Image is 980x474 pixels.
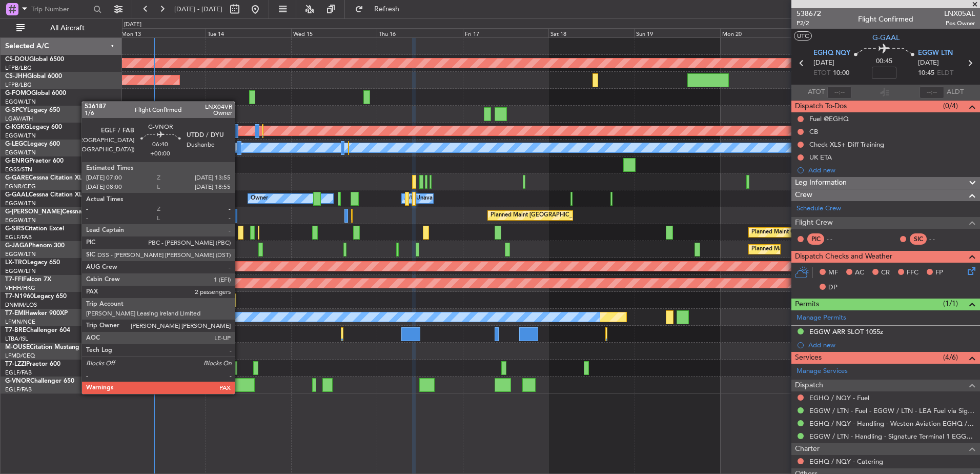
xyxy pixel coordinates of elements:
a: LFPB/LBG [5,64,32,72]
span: ALDT [947,87,964,97]
div: A/C Unavailable [147,191,190,206]
span: FFC [907,268,918,278]
div: Fri 17 [463,28,548,37]
div: Planned Maint Riga (Riga Intl) [140,259,217,274]
a: G-[PERSON_NAME]Cessna Citation XLS [5,209,119,215]
div: No Crew [165,309,189,325]
a: LX-TROLegacy 650 [5,260,60,266]
div: - - [929,234,952,244]
span: [DATE] [918,58,939,68]
span: Dispatch To-Dos [795,101,847,112]
span: EGHQ NQY [813,48,850,58]
div: Add new [808,166,975,174]
a: T7-N1960Legacy 650 [5,293,67,300]
span: 10:00 [833,68,849,78]
span: G-LEGC [5,141,27,147]
a: EGHQ / NQY - Catering [809,457,883,466]
button: UTC [794,31,812,41]
a: G-KGKGLegacy 600 [5,124,62,130]
a: DNMM/LOS [5,301,37,309]
span: T7-LZZI [5,361,26,367]
span: (1/1) [943,298,958,309]
span: MF [828,268,838,278]
a: G-GARECessna Citation XLS+ [5,175,90,181]
span: ATOT [808,87,825,97]
span: LX-TRO [5,260,27,266]
div: PIC [807,233,824,245]
a: EGGW/LTN [5,216,36,224]
div: Thu 16 [377,28,462,37]
a: T7-FFIFalcon 7X [5,276,51,283]
a: LTBA/ISL [5,335,28,343]
a: EGLF/FAB [5,369,32,377]
span: Crew [795,189,812,201]
span: ETOT [813,68,830,78]
div: Wed 15 [291,28,377,37]
span: G-GAAL [5,192,29,198]
span: FP [935,268,943,278]
span: Flight Crew [795,217,833,229]
div: Planned Maint [GEOGRAPHIC_DATA] ([GEOGRAPHIC_DATA]) [751,242,913,257]
a: EGGW/LTN [5,149,36,156]
span: G-ENRG [5,158,29,164]
span: CR [881,268,890,278]
a: EGNR/CEG [5,183,36,190]
div: Owner [251,191,268,206]
span: 10:45 [918,68,934,78]
a: Manage Services [797,366,848,377]
span: Services [795,352,822,364]
span: G-SPCY [5,107,27,113]
div: Sat 18 [548,28,634,37]
span: T7-BRE [5,327,26,333]
a: LFMD/CEQ [5,352,35,360]
a: VHHH/HKG [5,284,35,292]
div: Planned Maint [GEOGRAPHIC_DATA] ([GEOGRAPHIC_DATA]) [491,208,652,223]
span: G-VNOR [5,378,30,384]
span: Dispatch [795,380,823,391]
a: EGLF/FAB [5,233,32,241]
span: Dispatch Checks and Weather [795,251,892,263]
div: [DATE] [124,21,141,29]
a: EGGW/LTN [5,98,36,106]
a: EGGW/LTN [5,132,36,140]
span: (4/6) [943,352,958,363]
a: EGSS/STN [5,166,32,173]
span: G-GARE [5,175,29,181]
a: CS-JHHGlobal 6000 [5,73,62,80]
a: G-ENRGPraetor 600 [5,158,64,164]
span: G-FOMO [5,90,31,96]
a: LFMN/NCE [5,318,35,326]
input: --:-- [827,86,852,98]
a: G-SPCYLegacy 650 [5,107,60,113]
span: EGGW LTN [918,48,953,58]
a: EGGW / LTN - Fuel - EGGW / LTN - LEA Fuel via Signature in EGGW [809,406,975,415]
a: M-OUSECitation Mustang [5,344,79,350]
a: LGAV/ATH [5,115,33,123]
a: G-LEGCLegacy 600 [5,141,60,147]
button: All Aircraft [11,20,111,36]
a: EGGW/LTN [5,267,36,275]
span: All Aircraft [27,25,108,32]
a: EGHQ / NQY - Handling - Weston Aviation EGHQ / NQY [809,419,975,428]
div: Fuel @EGHQ [809,114,849,123]
button: Refresh [350,1,412,17]
div: EGGW ARR SLOT 1055z [809,327,883,336]
div: - - [827,234,850,244]
a: Schedule Crew [797,204,841,214]
span: AC [855,268,864,278]
a: LFPB/LBG [5,81,32,89]
div: Mon 20 [720,28,806,37]
span: 538672 [797,8,821,19]
div: Planned Maint Oxford ([GEOGRAPHIC_DATA]) [751,225,873,240]
span: Charter [795,443,820,455]
div: CB [809,127,818,136]
a: EGGW/LTN [5,250,36,258]
a: G-SIRSCitation Excel [5,226,64,232]
div: A/C Unavailable [404,191,447,206]
span: Leg Information [795,177,847,189]
a: G-FOMOGlobal 6000 [5,90,66,96]
div: Tue 14 [206,28,291,37]
span: G-KGKG [5,124,29,130]
span: [DATE] [813,58,834,68]
div: Flight Confirmed [858,14,913,25]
